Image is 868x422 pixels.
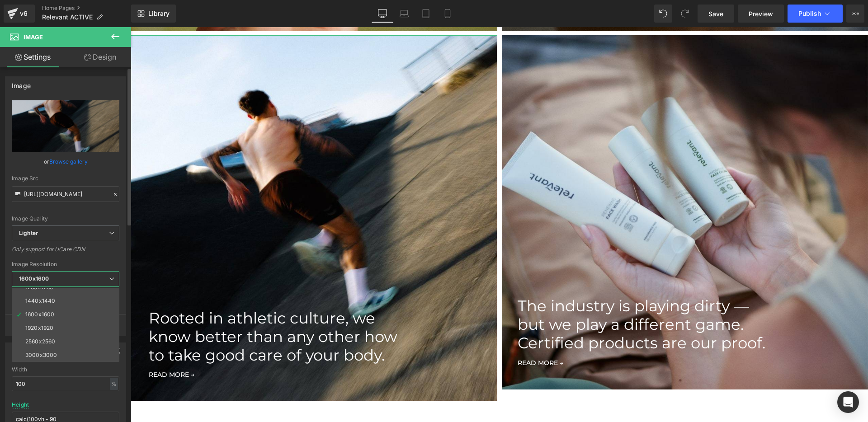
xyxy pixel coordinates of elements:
div: Height [12,402,29,408]
a: Browse gallery [49,154,88,169]
div: 1600x1600 [25,311,54,318]
b: 1600x1600 [19,275,49,282]
a: Laptop [393,5,415,23]
span: Relevant ACTIVE [42,14,93,21]
a: v6 [4,5,35,23]
div: Image Quality [12,216,119,222]
div: or [12,157,119,166]
input: auto [12,376,119,391]
button: More [846,5,864,23]
span: Image [24,33,43,41]
a: Home Pages [42,5,131,12]
button: More settings [5,314,126,335]
a: Mobile [437,5,458,23]
div: 2560x2560 [25,338,55,345]
div: 1440x1440 [25,298,55,304]
input: Link [12,186,119,202]
span: Publish [798,10,821,17]
span: Library [148,9,170,18]
b: Lighter [19,230,38,236]
button: Redo [676,5,694,23]
div: Width [12,366,119,373]
div: Image [12,77,31,89]
div: v6 [18,8,29,19]
button: Publish [788,5,843,23]
a: Desktop [372,5,393,23]
div: 3000x3000 [25,352,57,358]
div: Image Resolution [12,261,119,267]
a: Tablet [415,5,437,23]
span: Save [708,9,723,19]
div: Only support for UCare CDN [12,246,119,259]
span: Preview [749,9,773,19]
div: Open Intercom Messenger [837,391,859,413]
button: Undo [654,5,672,23]
a: Preview [738,5,784,23]
div: % [110,378,118,390]
a: Design [67,47,133,67]
div: Image Src [12,175,119,182]
div: 1920x1920 [25,325,53,331]
a: New Library [131,5,176,23]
